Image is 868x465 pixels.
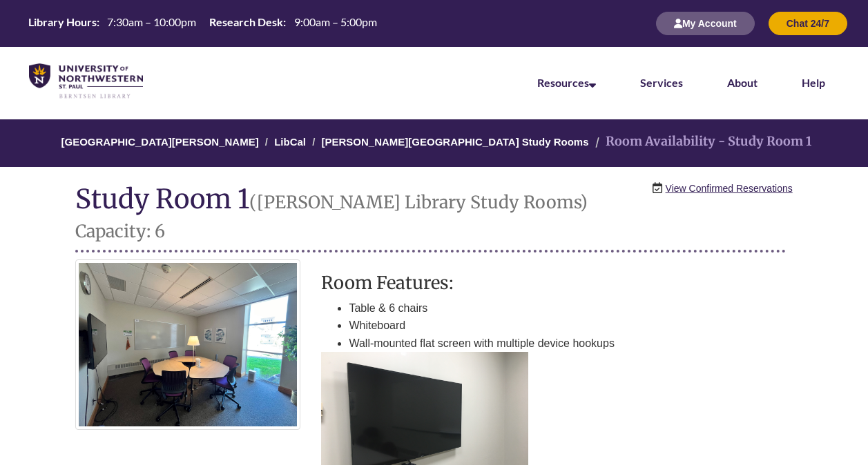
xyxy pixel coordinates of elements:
li: Wall-mounted flat screen with multiple device hookups [349,335,792,353]
a: [GEOGRAPHIC_DATA][PERSON_NAME] [61,136,259,148]
a: My Account [656,17,755,29]
button: My Account [656,12,755,35]
a: About [727,76,758,89]
th: Library Hours: [23,14,102,30]
a: Chat 24/7 [769,17,847,29]
small: ([PERSON_NAME] Library Study Rooms) [249,191,588,213]
span: 7:30am – 10:00pm [107,15,196,28]
img: Study Room 1 [75,259,300,430]
li: Whiteboard [349,317,792,335]
a: Resources [537,76,596,89]
a: Services [640,76,683,89]
a: LibCal [274,136,306,148]
span: 9:00am – 5:00pm [294,15,377,28]
h3: Room Features: [321,273,792,293]
h1: Study Room 1 [75,184,785,252]
a: Help [802,76,825,89]
a: Hours Today [23,14,382,32]
li: Table & 6 chairs [349,299,792,317]
a: [PERSON_NAME][GEOGRAPHIC_DATA] Study Rooms [322,136,589,148]
button: Chat 24/7 [769,12,847,35]
th: Research Desk: [204,14,288,30]
img: UNWSP Library Logo [29,63,143,99]
a: View Confirmed Reservations [666,181,793,196]
li: Room Availability - Study Room 1 [592,132,811,152]
nav: Breadcrumb [75,119,792,167]
table: Hours Today [23,14,382,31]
small: Capacity: 6 [75,220,165,242]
